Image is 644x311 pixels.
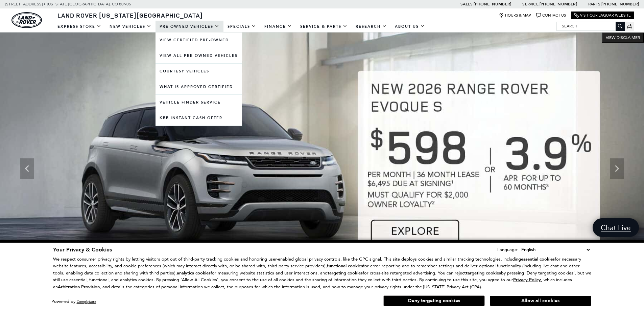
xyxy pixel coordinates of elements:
[156,95,242,110] a: Vehicle Finder Service
[51,299,96,304] div: Powered by
[77,299,96,304] a: ComplyAuto
[223,21,260,32] a: Specials
[156,64,242,79] a: Courtesy Vehicles
[602,32,644,43] button: VIEW DISCLAIMER
[593,218,639,237] a: Chat Live
[460,2,473,6] span: Sales
[497,247,518,252] div: Language:
[5,2,131,6] a: [STREET_ADDRESS] • [US_STATE][GEOGRAPHIC_DATA], CO 80905
[391,21,429,32] a: About Us
[177,270,211,276] strong: analytics cookies
[105,21,156,32] a: New Vehicles
[11,12,42,28] a: land-rover
[536,13,566,18] a: Contact Us
[521,256,555,262] strong: essential cookies
[522,2,538,6] span: Service
[11,12,42,28] img: Land Rover
[156,79,242,94] a: What Is Approved Certified
[53,21,429,32] nav: Main Navigation
[156,110,242,126] a: KBB Instant Cash Offer
[53,21,105,32] a: EXPRESS STORE
[260,21,296,32] a: Finance
[156,48,242,63] a: View All Pre-Owned Vehicles
[296,21,352,32] a: Service & Parts
[513,277,541,283] u: Privacy Policy
[20,158,34,179] div: Previous
[53,246,112,253] span: Your Privacy & Cookies
[327,263,363,269] strong: functional cookies
[499,13,531,18] a: Hours & Map
[328,270,363,276] strong: targeting cookies
[601,1,639,7] a: [PHONE_NUMBER]
[58,284,100,290] strong: Arbitration Provision
[490,296,591,306] button: Allow all cookies
[466,270,501,276] strong: targeting cookies
[57,11,203,19] span: Land Rover [US_STATE][GEOGRAPHIC_DATA]
[474,1,511,7] a: [PHONE_NUMBER]
[383,295,485,306] button: Deny targeting cookies
[53,11,207,19] a: Land Rover [US_STATE][GEOGRAPHIC_DATA]
[53,256,591,291] p: We respect consumer privacy rights by letting visitors opt out of third-party tracking cookies an...
[156,21,223,32] a: Pre-Owned Vehicles
[352,21,391,32] a: Research
[574,13,631,18] a: Visit Our Jaguar Website
[606,35,640,40] span: VIEW DISCLAIMER
[588,2,600,6] span: Parts
[610,158,624,179] div: Next
[557,22,624,30] input: Search
[597,223,634,232] span: Chat Live
[520,246,591,253] select: Language Select
[540,1,577,7] a: [PHONE_NUMBER]
[156,32,242,48] a: View Certified Pre-Owned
